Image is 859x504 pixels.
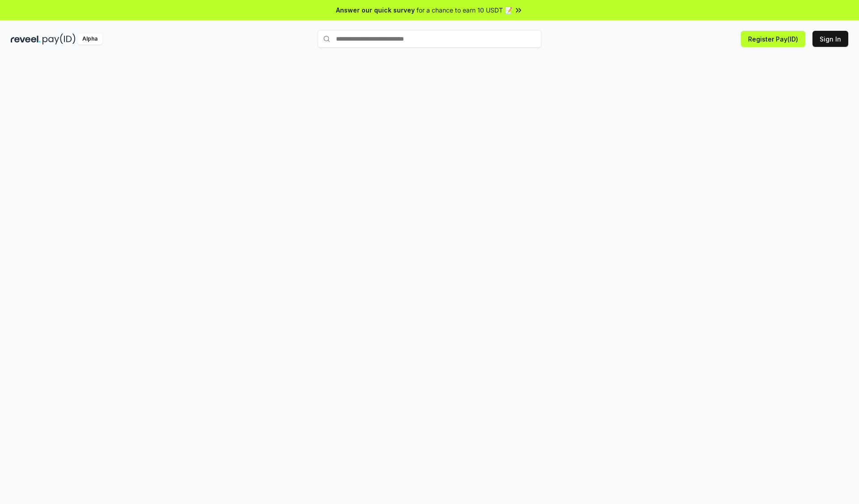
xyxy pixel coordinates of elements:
span: for a chance to earn 10 USDT 📝 [417,5,512,15]
img: reveel_dark [11,33,41,45]
button: Sign In [812,31,848,47]
div: Alpha [77,33,102,45]
img: pay_id [43,33,76,45]
span: Answer our quick survey [336,5,415,15]
button: Register Pay(ID) [741,31,805,47]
